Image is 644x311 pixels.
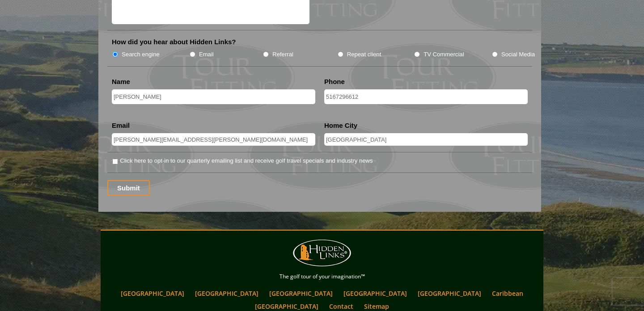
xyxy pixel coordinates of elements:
label: Email [112,121,130,130]
a: Caribbean [487,287,528,300]
label: Email [199,50,214,59]
label: Name [112,77,130,86]
a: [GEOGRAPHIC_DATA] [116,287,189,300]
label: Phone [324,77,345,86]
a: [GEOGRAPHIC_DATA] [191,287,263,300]
label: Referral [272,50,293,59]
p: The golf tour of your imagination™ [103,272,541,282]
a: [GEOGRAPHIC_DATA] [413,287,486,300]
label: Click here to opt-in to our quarterly emailing list and receive golf travel specials and industry... [120,156,373,165]
label: How did you hear about Hidden Links? [112,38,236,46]
label: Search engine [122,50,160,59]
a: [GEOGRAPHIC_DATA] [265,287,337,300]
label: Repeat client [347,50,381,59]
a: [GEOGRAPHIC_DATA] [339,287,411,300]
label: TV Commercial [424,50,464,59]
label: Home City [324,121,357,130]
input: Submit [107,180,150,196]
label: Social Media [501,50,535,59]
